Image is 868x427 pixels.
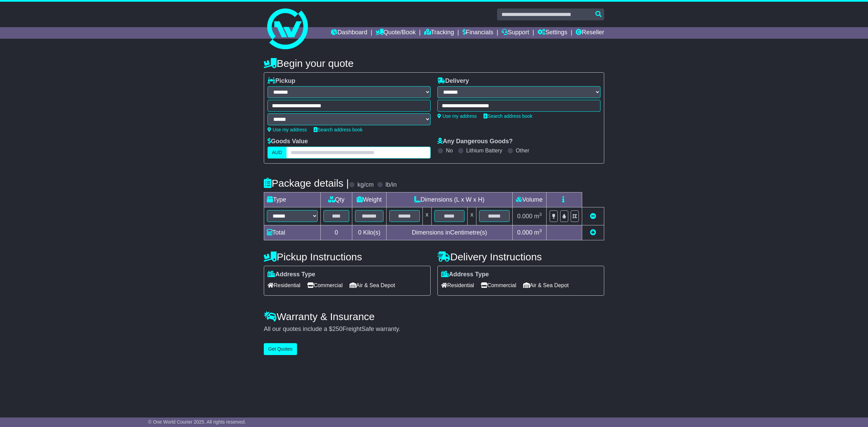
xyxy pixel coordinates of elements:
[424,27,454,39] a: Tracking
[148,419,246,425] span: © One World Courier 2025. All rights reserved.
[376,27,416,39] a: Quote/Book
[537,27,567,39] a: Settings
[517,213,532,220] span: 0.000
[268,138,308,145] label: Goods Value
[441,271,489,278] label: Address Type
[466,147,502,154] label: Lithium Battery
[534,229,542,236] span: m
[264,326,604,333] div: All our quotes include a $ FreightSafe warranty.
[268,147,287,159] label: AUD
[268,77,295,85] label: Pickup
[264,58,604,69] h4: Begin your quote
[358,229,361,236] span: 0
[268,280,300,291] span: Residential
[446,147,453,154] label: No
[264,251,431,262] h4: Pickup Instructions
[590,213,596,220] a: Remove this item
[321,192,352,207] td: Qty
[462,27,493,39] a: Financials
[314,127,362,132] a: Search address book
[516,147,529,154] label: Other
[517,229,532,236] span: 0.000
[352,192,387,207] td: Weight
[523,280,569,291] span: Air & Sea Depot
[468,207,476,225] td: x
[321,225,352,240] td: 0
[352,225,387,240] td: Kilo(s)
[441,280,474,291] span: Residential
[332,326,342,332] span: 250
[350,280,395,291] span: Air & Sea Depot
[437,113,477,119] a: Use my address
[264,311,604,322] h4: Warranty & Insurance
[590,229,596,236] a: Add new item
[307,280,342,291] span: Commercial
[512,192,546,207] td: Volume
[422,207,431,225] td: x
[268,271,315,278] label: Address Type
[437,138,513,145] label: Any Dangerous Goods?
[484,113,532,119] a: Search address book
[264,192,321,207] td: Type
[264,225,321,240] td: Total
[264,178,349,189] h4: Package details |
[437,251,604,262] h4: Delivery Instructions
[539,228,542,233] sup: 3
[357,181,374,189] label: kg/cm
[481,280,516,291] span: Commercial
[264,343,297,355] button: Get Quotes
[386,225,512,240] td: Dimensions in Centimetre(s)
[539,212,542,217] sup: 3
[437,77,469,85] label: Delivery
[331,27,367,39] a: Dashboard
[386,181,397,189] label: lb/in
[576,27,604,39] a: Reseller
[501,27,529,39] a: Support
[386,192,512,207] td: Dimensions (L x W x H)
[268,127,307,132] a: Use my address
[534,213,542,220] span: m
